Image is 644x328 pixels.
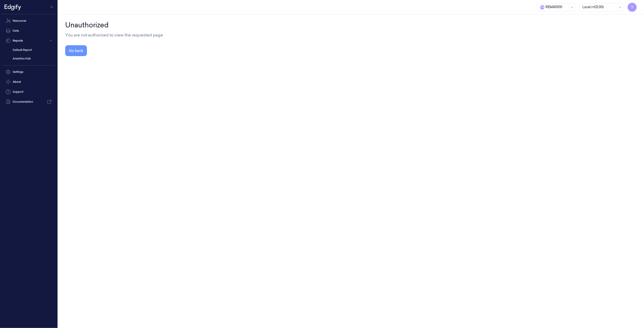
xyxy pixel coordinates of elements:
[2,16,56,25] a: Resources
[48,3,56,11] button: Toggle Navigation
[2,67,56,76] a: Settings
[65,32,637,38] div: You are not authorized to view the requested page
[9,55,56,62] a: Analytics Hub
[2,26,56,35] a: Data
[2,36,56,45] button: Reports
[9,46,56,54] a: Default Report
[628,3,637,12] button: V
[65,20,637,30] div: Unauthorized
[2,77,56,86] button: About
[540,5,545,10] span: R e
[65,45,87,56] button: Go back
[2,87,56,96] a: Support
[2,97,56,106] a: Documentation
